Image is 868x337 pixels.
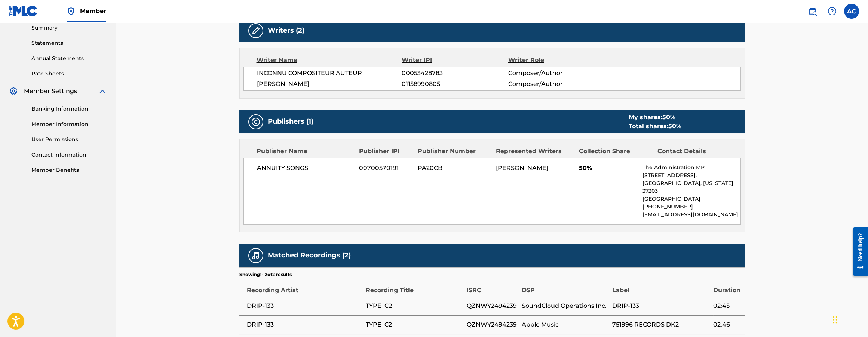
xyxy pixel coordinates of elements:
div: ISRC [467,278,518,295]
div: Drag [833,309,837,331]
p: [PHONE_NUMBER] [642,203,740,211]
span: 50 % [662,114,675,121]
div: Publisher IPI [359,147,412,156]
div: DSP [522,278,608,295]
iframe: Resource Center [847,221,868,281]
span: 02:46 [713,320,741,329]
a: User Permissions [31,136,107,143]
p: The Administration MP [642,164,740,171]
img: expand [98,87,107,96]
span: 00053428783 [402,69,508,78]
a: Summary [31,24,107,32]
div: Label [612,278,709,295]
div: Collection Share [579,147,651,156]
img: Member Settings [9,87,18,96]
span: Composer/Author [508,80,605,89]
iframe: Chat Widget [831,301,868,337]
span: Apple Music [522,320,608,329]
p: Showing 1 - 2 of 2 results [239,271,292,278]
p: [EMAIL_ADDRESS][DOMAIN_NAME] [642,211,740,219]
a: Contact Information [31,151,107,159]
img: Publishers [251,117,260,126]
a: Statements [31,39,107,47]
img: help [828,7,837,16]
span: [PERSON_NAME] [496,164,548,171]
img: Matched Recordings [251,251,260,260]
h5: Matched Recordings (2) [268,251,351,260]
div: User Menu [844,4,859,19]
div: Contact Details [657,147,730,156]
span: QZNWY2494239 [467,302,518,310]
div: Publisher Number [418,147,490,156]
span: 50 % [668,123,681,130]
span: DRIP-133 [247,320,362,329]
span: 751996 RECORDS DK2 [612,320,709,329]
span: 00700570191 [359,164,412,173]
span: [PERSON_NAME] [257,80,402,89]
a: Annual Statements [31,55,107,62]
div: Total shares: [629,122,681,131]
span: 50% [579,164,637,173]
span: Member [80,7,106,15]
div: Publisher Name [257,147,353,156]
span: ANNUITY SONGS [257,164,354,173]
div: Recording Title [366,278,463,295]
h5: Writers (2) [268,26,304,35]
h5: Publishers (1) [268,117,313,126]
p: [GEOGRAPHIC_DATA], [US_STATE] 37203 [642,179,740,195]
a: Member Information [31,120,107,128]
p: [GEOGRAPHIC_DATA] [642,195,740,203]
span: Member Settings [24,87,77,96]
span: INCONNU COMPOSITEUR AUTEUR [257,69,402,78]
span: QZNWY2494239 [467,320,518,329]
div: My shares: [629,113,681,122]
img: Writers [251,26,260,35]
span: 01158990805 [402,80,508,89]
img: search [808,7,817,16]
div: Recording Artist [247,278,362,295]
a: Banking Information [31,105,107,113]
span: Composer/Author [508,69,605,78]
span: PA20CB [418,164,490,173]
a: Member Benefits [31,166,107,174]
div: Writer Role [508,56,605,65]
p: [STREET_ADDRESS], [642,171,740,179]
img: Top Rightsholder [67,7,76,16]
div: Writer IPI [402,56,508,65]
div: Duration [713,278,741,295]
span: TYPE_C2 [366,302,463,310]
span: SoundCloud Operations Inc. [522,302,608,310]
a: Public Search [805,4,820,19]
img: MLC Logo [9,6,38,16]
div: Represented Writers [496,147,573,156]
span: 02:45 [713,302,741,310]
div: Writer Name [257,56,402,65]
span: TYPE_C2 [366,320,463,329]
a: Rate Sheets [31,70,107,78]
div: Help [825,4,840,19]
span: DRIP-133 [247,302,362,310]
span: DRIP-133 [612,302,709,310]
